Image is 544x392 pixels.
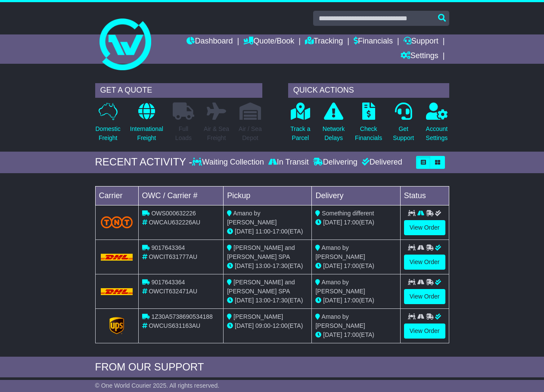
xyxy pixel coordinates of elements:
[233,313,283,320] span: [PERSON_NAME]
[273,297,288,304] span: 17:30
[426,102,448,147] a: AccountSettings
[323,124,345,143] p: Network Delays
[354,34,393,49] a: Financials
[239,124,262,143] p: Air / Sea Depot
[227,210,277,226] span: Amano by [PERSON_NAME]
[235,228,254,235] span: [DATE]
[224,186,312,205] td: Pickup
[315,261,396,271] div: (ETA)
[204,124,229,143] p: Air & Sea Freight
[255,297,270,304] span: 13:00
[311,158,360,167] div: Delivering
[315,296,396,305] div: (ETA)
[315,244,365,260] span: Amano by [PERSON_NAME]
[354,102,382,147] a: CheckFinancials
[101,254,133,261] img: DHL.png
[401,49,438,64] a: Settings
[255,228,270,235] span: 11:00
[130,124,163,143] p: International Freight
[290,102,311,147] a: Track aParcel
[149,219,200,226] span: OWCAU632226AU
[273,228,288,235] span: 17:00
[315,218,396,227] div: (ETA)
[344,219,359,226] span: 17:00
[290,124,310,143] p: Track a Parcel
[404,324,445,339] a: View Order
[322,210,374,217] span: Something different
[227,321,308,330] div: - (ETA)
[151,210,196,217] span: OWS000632226
[235,322,254,329] span: [DATE]
[315,279,365,295] span: Amano by [PERSON_NAME]
[273,262,288,269] span: 17:30
[151,244,185,251] span: 9017643364
[101,288,133,295] img: DHL.png
[130,102,164,147] a: InternationalFreight
[323,262,342,269] span: [DATE]
[404,289,445,304] a: View Order
[227,296,308,305] div: - (ETA)
[227,261,308,271] div: - (ETA)
[315,313,365,329] span: Amano by [PERSON_NAME]
[305,34,343,49] a: Tracking
[173,124,194,143] p: Full Loads
[344,331,359,338] span: 17:00
[149,253,197,260] span: OWCIT631777AU
[243,34,294,49] a: Quote/Book
[95,83,262,98] div: GET A QUOTE
[344,297,359,304] span: 17:00
[101,216,133,228] img: TNT_Domestic.png
[404,220,445,235] a: View Order
[288,83,449,98] div: QUICK ACTIONS
[151,313,212,320] span: 1Z30A5738690534188
[273,322,288,329] span: 12:00
[392,102,414,147] a: GetSupport
[315,330,396,339] div: (ETA)
[95,102,121,147] a: DomesticFreight
[322,102,345,147] a: NetworkDelays
[404,34,438,49] a: Support
[255,322,270,329] span: 09:00
[151,279,185,286] span: 9017643364
[149,288,197,295] span: OWCIT632471AU
[323,297,342,304] span: [DATE]
[355,124,382,143] p: Check Financials
[235,262,254,269] span: [DATE]
[95,186,138,205] td: Carrier
[192,158,266,167] div: Waiting Collection
[149,322,200,329] span: OWCUS631163AU
[323,331,342,338] span: [DATE]
[95,361,449,373] div: FROM OUR SUPPORT
[227,227,308,236] div: - (ETA)
[138,186,224,205] td: OWC / Carrier #
[323,219,342,226] span: [DATE]
[235,297,254,304] span: [DATE]
[255,262,270,269] span: 13:00
[109,317,124,334] img: GetCarrierServiceLogo
[400,186,449,205] td: Status
[426,124,448,143] p: Account Settings
[266,158,311,167] div: In Transit
[404,255,445,270] a: View Order
[312,186,400,205] td: Delivery
[96,124,121,143] p: Domestic Freight
[393,124,414,143] p: Get Support
[344,262,359,269] span: 17:00
[95,156,193,168] div: RECENT ACTIVITY -
[227,244,295,260] span: [PERSON_NAME] and [PERSON_NAME] SPA
[227,279,295,295] span: [PERSON_NAME] and [PERSON_NAME] SPA
[187,34,233,49] a: Dashboard
[360,158,402,167] div: Delivered
[95,382,220,389] span: © One World Courier 2025. All rights reserved.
